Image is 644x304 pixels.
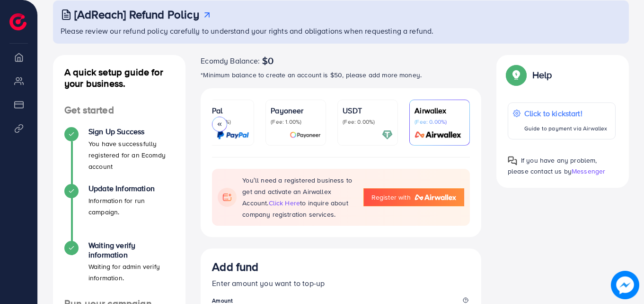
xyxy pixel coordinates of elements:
[371,193,411,202] span: Register with
[611,271,639,299] img: image
[53,104,185,116] h4: Get started
[88,138,174,172] p: You have successfully registered for an Ecomdy account
[199,105,249,116] p: PayPal
[532,69,552,81] p: Help
[524,108,608,119] p: Click to kickstart!
[343,105,393,116] p: USDT
[572,166,605,176] span: Messenger
[363,188,464,206] a: Register with
[61,25,623,37] p: Please review our refund policy carefully to understand your rights and obligations when requesti...
[53,66,185,89] h4: A quick setup guide for your business.
[242,175,353,220] p: You’ll need a registered business to get and activate an Airwallex Account. to inquire about comp...
[218,188,237,207] img: flag
[9,13,26,30] img: logo
[88,127,174,136] h4: Sign Up Success
[88,184,174,193] h4: Update Information
[217,129,249,140] img: card
[415,105,465,116] p: Airwallex
[343,118,393,126] p: (Fee: 0.00%)
[412,129,465,140] img: card
[201,69,481,81] p: *Minimum balance to create an account is $50, please add more money.
[271,118,321,126] p: (Fee: 1.00%)
[524,123,608,134] p: Guide to payment via Airwallex
[382,129,393,140] img: card
[262,55,273,66] span: $0
[88,261,174,284] p: Waiting for admin verify information.
[88,241,174,259] h4: Waiting verify information
[53,127,185,184] li: Sign Up Success
[88,195,174,218] p: Information for run campaign.
[508,156,517,166] img: Popup guide
[212,260,258,274] h3: Add fund
[508,156,597,176] span: If you have any problem, please contact us by
[271,105,321,116] p: Payoneer
[269,198,300,208] span: click here
[201,55,260,66] span: Ecomdy Balance:
[53,241,185,298] li: Waiting verify information
[74,8,199,21] h3: [AdReach] Refund Policy
[53,184,185,241] li: Update Information
[415,194,456,200] img: logo-airwallex
[415,118,465,126] p: (Fee: 0.00%)
[508,66,525,83] img: Popup guide
[212,277,470,289] p: Enter amount you want to top-up
[290,129,321,140] img: card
